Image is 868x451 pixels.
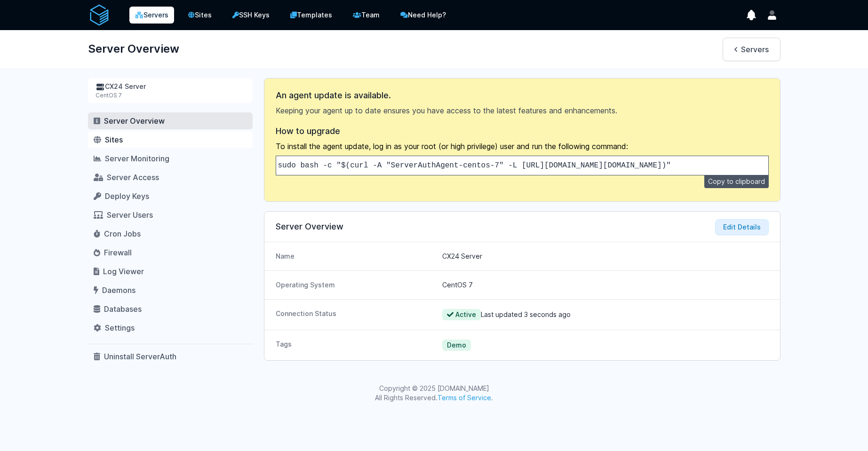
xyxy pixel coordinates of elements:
[88,348,253,365] a: Uninstall ServerAuth
[276,280,435,290] dt: Operating System
[88,282,253,299] a: Daemons
[182,6,218,24] a: Sites
[104,352,176,361] span: Uninstall ServerAuth
[442,252,768,261] dd: CX24 Server
[96,92,245,99] div: CentOS 7
[104,304,142,314] span: Databases
[442,280,768,290] dd: CentOS 7
[394,6,453,24] a: Need Help?
[88,131,253,148] a: Sites
[88,319,253,336] a: Settings
[105,191,149,201] span: Deploy Keys
[284,6,339,24] a: Templates
[88,225,253,242] a: Cron Jobs
[88,301,253,317] a: Databases
[105,323,135,332] span: Settings
[743,7,760,24] button: show notifications
[107,210,153,220] span: Server Users
[276,141,769,152] p: To install the agent update, log in as your root (or high privilege) user and run the following c...
[103,267,144,276] span: Log Viewer
[105,154,169,163] span: Server Monitoring
[276,252,435,261] dt: Name
[438,394,491,402] a: Terms of Service
[704,175,769,188] button: Copy to clipboard
[104,248,132,257] span: Firewall
[88,244,253,261] a: Firewall
[107,173,159,182] span: Server Access
[88,263,253,280] a: Log Viewer
[276,105,769,116] p: Keeping your agent up to date ensures you have access to the latest features and enhancements.
[276,309,435,320] dt: Connection Status
[442,340,471,351] span: Demo
[102,285,135,295] span: Daemons
[88,169,253,186] a: Server Access
[276,340,435,351] dt: Tags
[276,126,769,137] h3: How to upgrade
[88,38,179,60] h1: Server Overview
[442,309,481,320] span: Active
[88,4,111,26] img: serverAuth logo
[104,116,165,126] span: Server Overview
[226,6,276,24] a: SSH Keys
[88,112,253,129] a: Server Overview
[104,229,141,238] span: Cron Jobs
[129,7,174,24] a: Servers
[88,188,253,205] a: Deploy Keys
[442,309,768,320] dd: Last updated 3 seconds ago
[346,6,386,24] a: Team
[723,38,780,61] a: Servers
[96,82,245,92] div: CX24 Server
[715,219,769,235] button: Edit Details
[88,150,253,167] a: Server Monitoring
[105,135,123,144] span: Sites
[764,7,780,24] button: User menu
[276,90,769,101] h3: An agent update is available.
[88,206,253,223] a: Server Users
[278,161,671,170] code: sudo bash -c "$(curl -A "ServerAuthAgent-centos-7" -L [URL][DOMAIN_NAME][DOMAIN_NAME])"
[276,221,769,232] h3: Server Overview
